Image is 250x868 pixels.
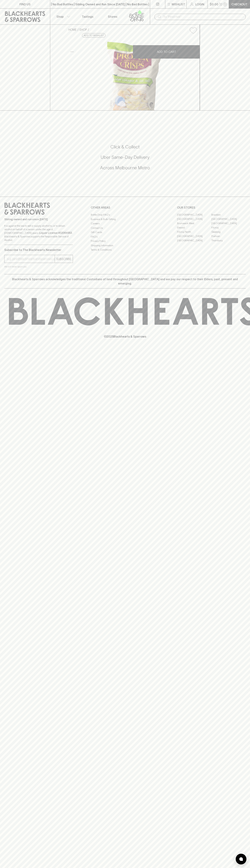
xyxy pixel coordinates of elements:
a: SHOP [79,28,87,31]
a: Contact Us [91,226,159,230]
a: HOME [68,28,77,31]
p: Shop [56,14,64,19]
p: Checkout [231,2,247,6]
a: Thornbury [211,238,246,243]
a: Fitzroy [211,225,246,230]
button: ADD TO CART [133,45,200,59]
a: Braddon [211,213,246,217]
a: Geelong [211,230,246,234]
h5: Click & Collect [4,144,246,150]
a: [GEOGRAPHIC_DATA] [211,221,246,225]
a: Brunswick West [177,221,211,225]
a: Gift Cards [91,230,159,235]
p: 0 [224,3,226,5]
p: OTHER AREAS [91,205,159,210]
p: Login [195,2,204,6]
a: Elwood [177,225,211,230]
a: Prahran [211,234,246,238]
h5: Across Melbourne Metro [4,165,246,171]
p: Wishlist [172,2,185,6]
button: SUBSCRIBE [55,255,73,263]
a: [GEOGRAPHIC_DATA] [211,217,246,221]
a: Privacy Policy [91,239,159,243]
a: Bottle Drop FAQ's [91,213,159,217]
a: [GEOGRAPHIC_DATA] [177,234,211,238]
p: Subscribe to The Blackhearts Newsletter [4,248,73,252]
p: It is against the law to sell or supply alcohol to, or to obtain alcohol on behalf of a person un... [4,224,73,242]
img: bubble-icon [239,857,243,861]
strong: Liquor License #32064953 [39,231,72,234]
a: FAQ's [91,235,159,239]
h5: Uber Same-Day Delivery [4,154,246,160]
p: $0.00 [210,2,218,6]
p: Blackhearts & Sparrows acknowledges the traditional Custodians of land throughout [GEOGRAPHIC_DAT... [7,277,243,286]
p: Stores [108,14,117,19]
a: Business & Bulk Gifting [91,217,159,221]
p: Sibling owned and run since [DATE] [4,218,73,221]
p: SUBSCRIBE [56,257,71,261]
a: Stores [100,9,125,24]
a: Fitzroy North [177,230,211,234]
a: [GEOGRAPHIC_DATA] [177,217,211,221]
a: [GEOGRAPHIC_DATA] [177,238,211,243]
img: 76744.png [66,37,200,110]
p: We will never spam you [4,265,73,268]
button: Add to wishlist [188,26,198,35]
a: Shipping Information [91,243,159,248]
button: Shop [50,9,75,24]
button: Add to wishlist [82,33,105,38]
input: e.g. jane@blackheartsandsparrows.com.au [7,256,55,262]
p: FIND US [19,2,31,6]
p: ADD TO CART [157,50,176,54]
a: Careers [91,221,159,226]
p: OUR STORES [177,205,246,210]
div: Call to action block [4,130,246,189]
a: [GEOGRAPHIC_DATA] [177,213,211,217]
a: Tastings [75,9,100,24]
input: Try "Pinot noir" [163,14,243,20]
a: Terms & Conditions [91,248,159,252]
p: Tastings [82,14,93,19]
